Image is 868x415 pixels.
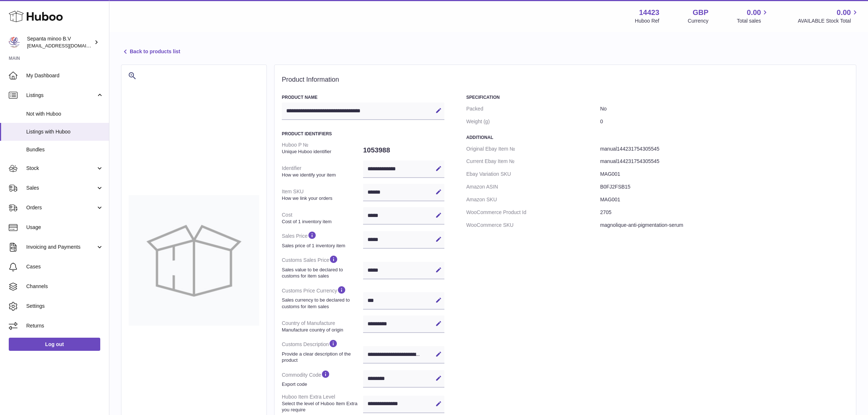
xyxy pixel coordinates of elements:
[282,209,363,228] dt: Cost
[798,18,859,24] span: AVAILABLE Stock Total
[466,168,600,181] dt: Ebay Variation SKU
[282,131,444,137] h3: Product Identifiers
[639,8,659,18] strong: 14423
[26,185,96,191] span: Sales
[26,146,104,153] span: Bundles
[282,336,363,366] dt: Customs Description
[600,193,849,206] dd: MAG001
[600,155,849,168] dd: manual144231754305545
[466,115,600,128] dt: Weight (g)
[282,94,444,100] h3: Product Name
[26,322,104,329] span: Returns
[282,76,849,84] h2: Product Information
[747,8,761,18] span: 0.00
[26,303,104,310] span: Settings
[27,35,93,49] div: Sepanta minoo B.V
[26,72,104,79] span: My Dashboard
[466,102,600,115] dt: Packed
[282,185,363,204] dt: Item SKU
[282,195,361,202] strong: How we link your orders
[26,283,104,290] span: Channels
[282,228,363,252] dt: Sales Price
[282,297,361,310] strong: Sales currency to be declared to customs for item sales
[282,172,361,178] strong: How we identify your item
[466,135,849,140] h3: Additional
[466,181,600,193] dt: Amazon ASIN
[466,206,600,219] dt: WooCommerce Product Id
[600,219,849,232] dd: magnolique-anti-pigmentation-serum
[837,8,851,18] span: 0.00
[600,168,849,181] dd: MAG001
[282,218,361,225] strong: Cost of 1 inventory item
[737,18,769,24] span: Total sales
[282,139,363,158] dt: Huboo P №
[282,282,363,313] dt: Customs Price Currency
[600,102,849,115] dd: No
[27,43,107,49] span: [EMAIL_ADDRESS][DOMAIN_NAME]
[635,18,659,24] div: Huboo Ref
[26,165,96,172] span: Stock
[466,155,600,168] dt: Current Ebay Item №
[466,143,600,155] dt: Original Ebay Item №
[466,193,600,206] dt: Amazon SKU
[26,263,104,270] span: Cases
[282,351,361,364] strong: Provide a clear description of the product
[26,92,96,99] span: Listings
[688,18,709,24] div: Currency
[121,47,180,56] a: Back to products list
[282,267,361,279] strong: Sales value to be declared to customs for item sales
[600,115,849,128] dd: 0
[600,181,849,193] dd: B0FJ2FSB15
[282,366,363,391] dt: Commodity Code
[26,224,104,231] span: Usage
[26,204,96,211] span: Orders
[600,143,849,155] dd: manual144231754305545
[282,148,361,155] strong: Unique Huboo identifier
[600,206,849,219] dd: 2705
[282,400,361,413] strong: Select the level of Huboo Item Extra you require
[282,243,361,249] strong: Sales price of 1 inventory item
[363,143,444,158] dd: 1053988
[282,381,361,388] strong: Export code
[9,37,20,48] img: internalAdmin-14423@internal.huboo.com
[282,252,363,282] dt: Customs Sales Price
[466,94,849,100] h3: Specification
[26,128,104,135] span: Listings with Huboo
[9,338,100,351] a: Log out
[26,244,96,251] span: Invoicing and Payments
[129,195,259,326] img: no-photo-large.jpg
[282,162,363,181] dt: Identifier
[26,110,104,117] span: Not with Huboo
[466,219,600,232] dt: WooCommerce SKU
[282,327,361,333] strong: Manufacture country of origin
[798,8,859,24] a: 0.00 AVAILABLE Stock Total
[282,317,363,336] dt: Country of Manufacture
[693,8,708,18] strong: GBP
[737,8,769,24] a: 0.00 Total sales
